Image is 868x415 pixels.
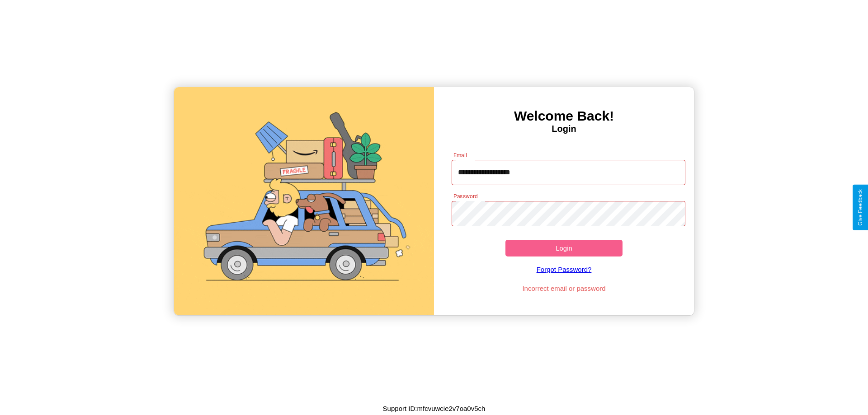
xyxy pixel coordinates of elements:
[434,124,694,134] h4: Login
[453,151,467,159] label: Email
[447,256,681,282] a: Forgot Password?
[383,402,486,415] p: Support ID: mfcvuwcie2v7oa0v5ch
[434,108,694,124] h3: Welcome Back!
[857,189,863,226] div: Give Feedback
[447,282,681,294] p: Incorrect email or password
[453,192,477,200] label: Password
[174,87,434,315] img: gif
[505,240,623,256] button: Login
